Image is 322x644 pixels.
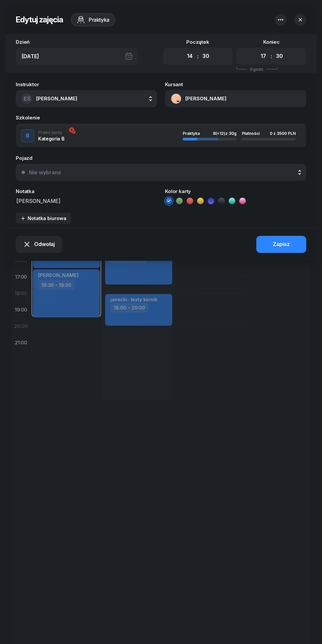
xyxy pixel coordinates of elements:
[271,52,272,60] div: :
[34,240,55,249] span: Odwołaj
[29,170,61,175] div: Nie wybrano
[16,14,63,25] h2: Edytuj zajęcia
[16,164,306,181] button: Nie wybrano
[273,240,290,249] div: Zapisz
[165,90,306,107] button: [PERSON_NAME]
[16,213,71,224] button: Notatka biurowa
[16,90,157,107] button: EŚ[PERSON_NAME]
[16,236,62,253] button: Odwołaj
[20,215,66,221] div: Notatka biurowa
[36,95,77,102] span: [PERSON_NAME]
[24,96,31,102] span: EŚ
[256,236,306,253] button: Zapisz
[197,52,198,60] div: :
